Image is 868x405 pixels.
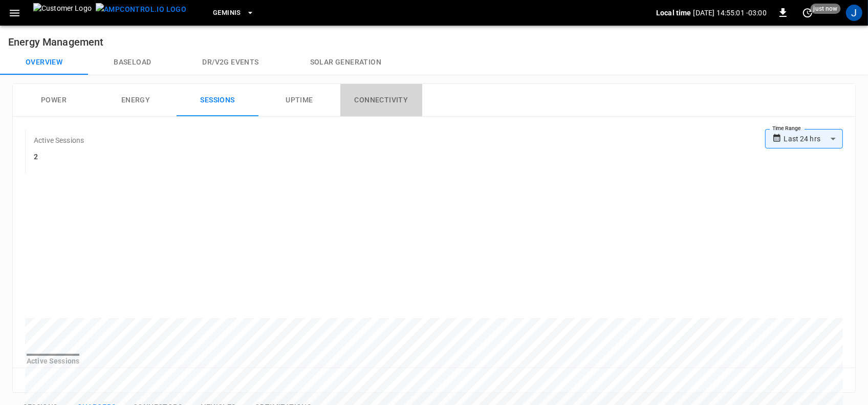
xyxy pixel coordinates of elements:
[33,3,92,23] img: Customer Logo
[177,84,258,117] button: Sessions
[285,50,407,75] button: Solar generation
[34,152,84,163] h6: 2
[693,8,767,18] p: [DATE] 14:55:01 -03:00
[88,50,177,75] button: Baseload
[34,135,84,145] p: Active Sessions
[96,3,186,16] img: ampcontrol.io logo
[784,129,843,148] div: Last 24 hrs
[177,50,284,75] button: Dr/V2G events
[846,5,862,21] div: profile-icon
[811,4,841,14] span: just now
[772,124,801,133] label: Time Range
[799,5,816,21] button: set refresh interval
[13,84,95,117] button: Power
[95,84,177,117] button: Energy
[340,84,422,117] button: Connectivity
[213,7,241,19] span: Geminis
[656,8,691,18] p: Local time
[209,3,258,23] button: Geminis
[258,84,340,117] button: Uptime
